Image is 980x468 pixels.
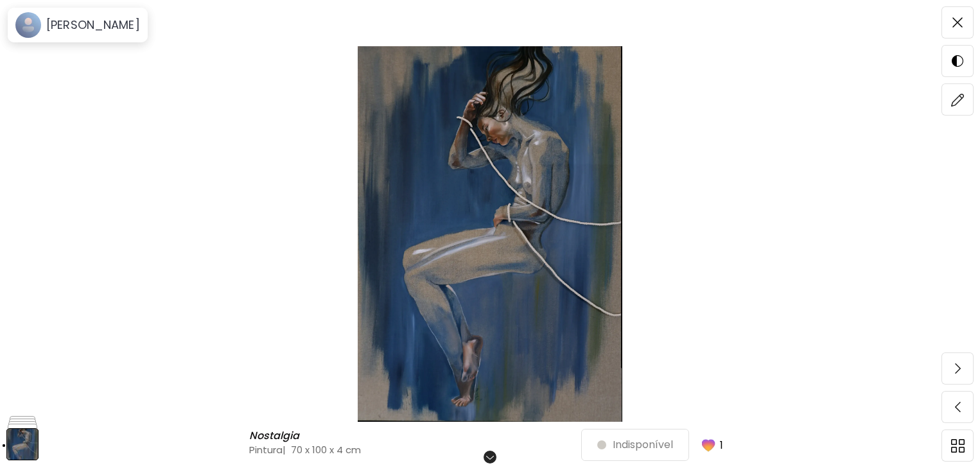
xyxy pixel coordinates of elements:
[46,17,140,33] h6: [PERSON_NAME]
[689,428,731,462] button: favorites1
[699,436,717,454] img: favorites
[249,429,302,442] h6: Nostalgia
[720,437,723,453] p: 1
[249,443,581,456] h4: Pintura | 70 x 100 x 4 cm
